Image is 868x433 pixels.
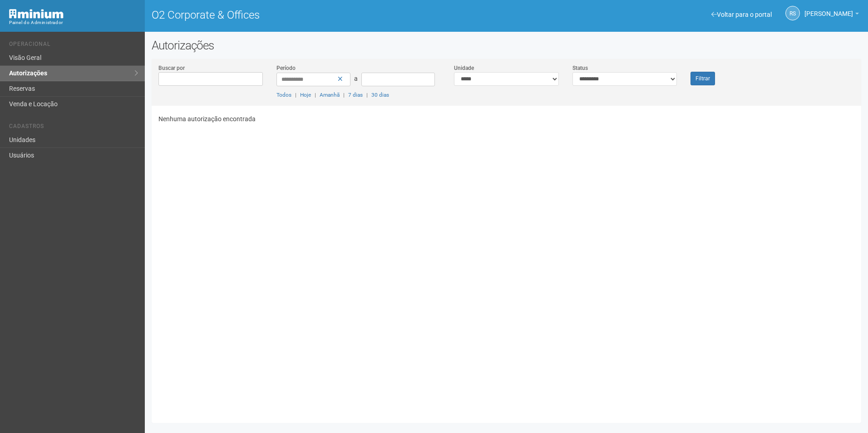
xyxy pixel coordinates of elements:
[320,92,340,98] a: Amanhã
[9,9,64,19] img: Minium
[300,92,311,98] a: Hoje
[152,39,861,52] h2: Autorizações
[276,92,291,98] a: Todos
[158,115,854,123] p: Nenhuma autorização encontrada
[354,75,358,82] span: a
[158,64,185,72] label: Buscar por
[804,11,859,19] a: [PERSON_NAME]
[315,92,316,98] span: |
[804,1,853,17] span: Rayssa Soares Ribeiro
[711,11,772,18] a: Voltar para o portal
[9,123,138,133] li: Cadastros
[366,92,368,98] span: |
[343,92,345,98] span: |
[152,9,500,21] h1: O2 Corporate & Offices
[690,72,715,85] button: Filtrar
[454,64,474,72] label: Unidade
[572,64,588,72] label: Status
[9,19,138,27] div: Painel do Administrador
[371,92,389,98] a: 30 dias
[785,6,800,20] a: RS
[348,92,363,98] a: 7 dias
[276,64,296,72] label: Período
[295,92,296,98] span: |
[9,41,138,50] li: Operacional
